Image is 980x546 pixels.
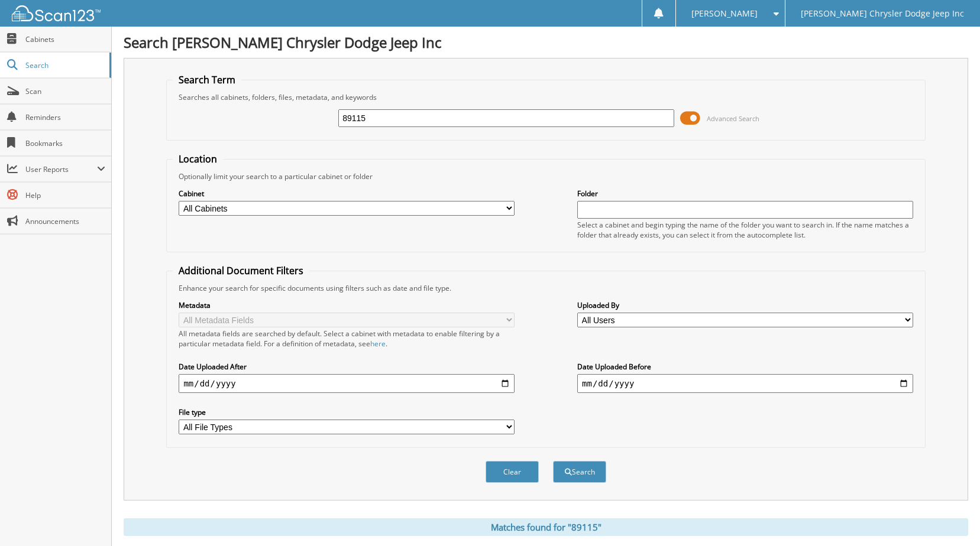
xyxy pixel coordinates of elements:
[25,190,105,200] span: Help
[707,114,759,123] span: Advanced Search
[577,188,913,199] label: Folder
[179,362,515,372] label: Date Uploaded After
[577,300,913,310] label: Uploaded By
[124,32,968,52] h1: Search [PERSON_NAME] Chrysler Dodge Jeep Inc
[173,171,918,181] div: Optionally limit your search to a particular cabinet or folder
[25,164,97,174] span: User Reports
[25,216,105,226] span: Announcements
[179,374,515,393] input: start
[173,264,309,277] legend: Additional Document Filters
[370,339,386,349] a: here
[179,407,515,417] label: File type
[25,34,105,44] span: Cabinets
[179,329,515,349] div: All metadata fields are searched by default. Select a cabinet with metadata to enable filtering b...
[173,283,918,293] div: Enhance your search for specific documents using filters such as date and file type.
[801,10,964,17] span: [PERSON_NAME] Chrysler Dodge Jeep Inc
[12,5,101,21] img: scan123-logo-white.svg
[577,362,913,372] label: Date Uploaded Before
[486,461,539,483] button: Clear
[124,518,968,536] div: Matches found for "89115"
[25,138,105,148] span: Bookmarks
[173,92,918,102] div: Searches all cabinets, folders, files, metadata, and keywords
[25,60,104,70] span: Search
[179,300,515,310] label: Metadata
[577,374,913,393] input: end
[173,152,223,165] legend: Location
[691,10,758,17] span: [PERSON_NAME]
[173,73,241,86] legend: Search Term
[25,112,105,122] span: Reminders
[179,188,515,199] label: Cabinet
[553,461,606,483] button: Search
[25,86,105,96] span: Scan
[577,220,913,240] div: Select a cabinet and begin typing the name of the folder you want to search in. If the name match...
